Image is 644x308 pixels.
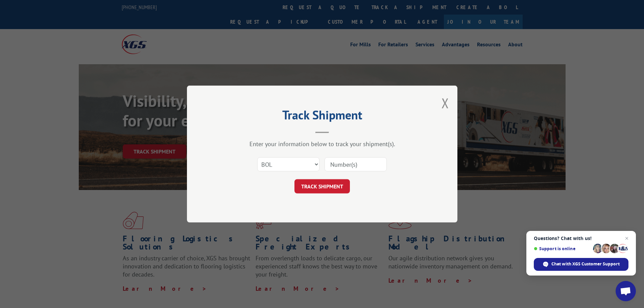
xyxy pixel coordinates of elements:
button: TRACK SHIPMENT [294,179,350,193]
span: Support is online [534,246,591,251]
div: Open chat [616,281,636,301]
h2: Track Shipment [221,110,424,123]
input: Number(s) [325,157,387,171]
span: Close chat [623,234,631,242]
span: Chat with XGS Customer Support [551,261,620,267]
div: Enter your information below to track your shipment(s). [221,140,424,148]
div: Chat with XGS Customer Support [534,258,628,271]
button: Close modal [442,94,449,112]
span: Questions? Chat with us! [534,236,628,241]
